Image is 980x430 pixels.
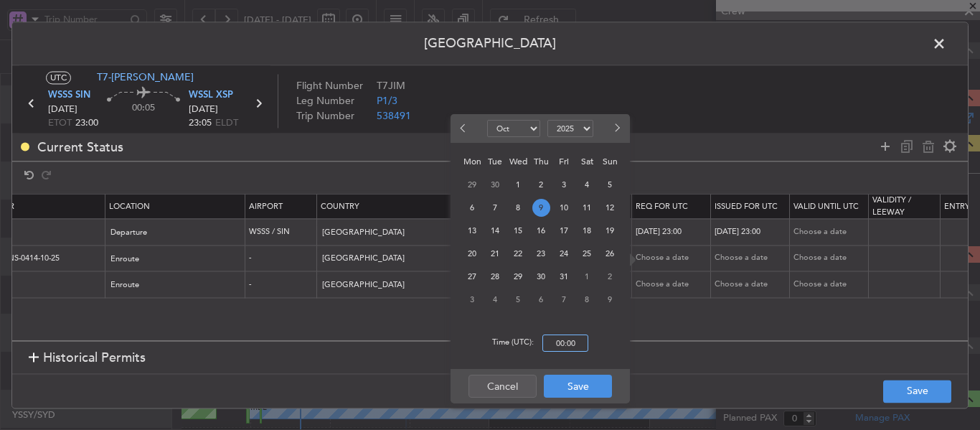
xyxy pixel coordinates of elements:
span: 8 [578,291,596,309]
div: Fri [552,150,575,173]
span: 6 [463,199,481,217]
span: 27 [463,268,481,286]
div: 23-10-2025 [529,242,552,265]
div: 21-10-2025 [484,242,507,265]
span: 2 [601,268,619,286]
div: 30-10-2025 [529,265,552,288]
span: 13 [463,222,481,240]
button: Next month [608,117,624,140]
div: 5-10-2025 [598,173,621,196]
span: 24 [555,245,573,263]
span: 19 [601,222,619,240]
div: 20-10-2025 [461,242,484,265]
div: 29-10-2025 [507,265,529,288]
div: 12-10-2025 [598,196,621,219]
span: 29 [463,176,481,194]
div: Choose a date [715,279,789,291]
span: 1 [578,268,596,286]
div: 2-10-2025 [529,173,552,196]
div: 3-10-2025 [552,173,575,196]
select: Select month [487,120,540,137]
span: 9 [532,199,550,217]
span: 22 [509,245,527,263]
div: 9-11-2025 [598,288,621,311]
div: [DATE] 23:00 [715,226,789,238]
div: 5-11-2025 [507,288,529,311]
div: Mon [461,150,484,173]
div: 6-10-2025 [461,196,484,219]
div: Sun [598,150,621,173]
div: 9-10-2025 [529,196,552,219]
div: 28-10-2025 [484,265,507,288]
div: 8-10-2025 [507,196,529,219]
div: 6-11-2025 [529,288,552,311]
div: 25-10-2025 [575,242,598,265]
span: 4 [486,291,504,309]
div: 4-11-2025 [484,288,507,311]
div: 15-10-2025 [507,219,529,242]
div: 17-10-2025 [552,219,575,242]
div: 31-10-2025 [552,265,575,288]
span: Time (UTC): [492,337,534,352]
span: 10 [555,199,573,217]
div: 7-10-2025 [484,196,507,219]
div: 4-10-2025 [575,173,598,196]
span: 11 [578,199,596,217]
span: 1 [509,176,527,194]
span: 6 [532,291,550,309]
div: Choose a date [715,253,789,265]
span: 7 [555,291,573,309]
div: 19-10-2025 [598,219,621,242]
span: 2 [532,176,550,194]
div: Choose a date [793,279,868,291]
button: Save [544,375,612,398]
div: 7-11-2025 [552,288,575,311]
button: Cancel [468,375,537,398]
span: 28 [486,268,504,286]
span: 15 [509,222,527,240]
span: 16 [532,222,550,240]
span: 4 [578,176,596,194]
span: 31 [555,268,573,286]
div: 13-10-2025 [461,219,484,242]
div: 1-11-2025 [575,265,598,288]
span: 3 [463,291,481,309]
span: 7 [486,199,504,217]
span: 21 [486,245,504,263]
div: 22-10-2025 [507,242,529,265]
div: Tue [484,150,507,173]
button: Save [883,380,951,403]
span: 8 [509,199,527,217]
span: 9 [601,291,619,309]
div: 30-9-2025 [484,173,507,196]
span: 5 [509,291,527,309]
header: [GEOGRAPHIC_DATA] [12,22,968,65]
div: 2-11-2025 [598,265,621,288]
span: 29 [509,268,527,286]
div: 29-9-2025 [461,173,484,196]
div: 1-10-2025 [507,173,529,196]
span: Validity / Leeway [872,195,911,218]
span: 5 [601,176,619,194]
div: Sat [575,150,598,173]
div: Choose a date [793,253,868,265]
span: 23 [532,245,550,263]
div: Choose a date [793,226,868,238]
span: Valid Until Utc [793,201,859,212]
div: 27-10-2025 [461,265,484,288]
span: 20 [463,245,481,263]
span: 30 [532,268,550,286]
div: 11-10-2025 [575,196,598,219]
div: 26-10-2025 [598,242,621,265]
select: Select year [547,120,593,137]
div: Wed [507,150,529,173]
span: 12 [601,199,619,217]
span: 3 [555,176,573,194]
input: --:-- [542,335,588,352]
span: 18 [578,222,596,240]
div: 8-11-2025 [575,288,598,311]
span: 25 [578,245,596,263]
div: 18-10-2025 [575,219,598,242]
div: 14-10-2025 [484,219,507,242]
div: Thu [529,150,552,173]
